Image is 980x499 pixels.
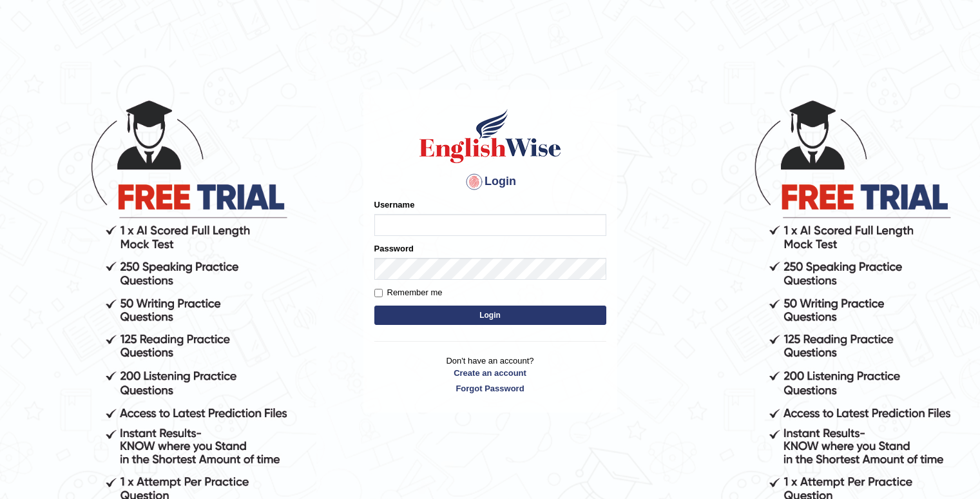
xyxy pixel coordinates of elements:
[374,382,606,395] a: Forgot Password
[374,242,414,255] label: Password
[417,107,564,165] img: Logo of English Wise sign in for intelligent practice with AI
[374,289,383,297] input: Remember me
[374,355,606,395] p: Don't have an account?
[374,286,443,299] label: Remember me
[374,306,606,325] button: Login
[374,199,415,211] label: Username
[374,171,606,192] h4: Login
[374,367,606,379] a: Create an account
